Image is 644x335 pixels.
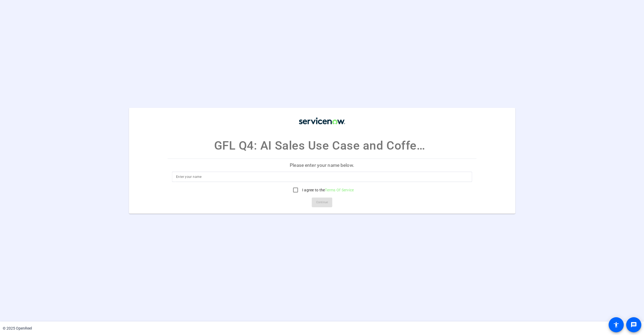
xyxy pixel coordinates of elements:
p: GFL Q4: AI Sales Use Case and Coffee Questions [214,137,430,154]
label: I agree to the [301,187,354,193]
a: Terms Of Service [325,188,354,192]
div: © 2025 OpenReel [3,326,32,331]
input: Enter your name [176,174,468,180]
p: Please enter your name below. [167,159,477,172]
mat-icon: accessibility [613,322,619,328]
img: company-logo [295,113,349,129]
mat-icon: message [630,322,637,328]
